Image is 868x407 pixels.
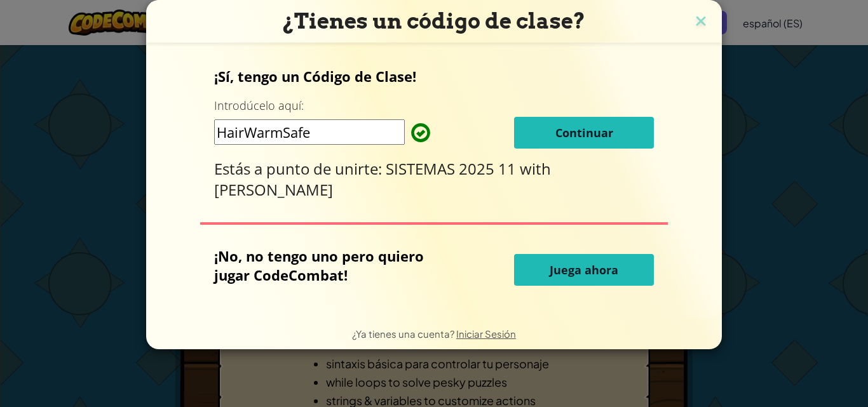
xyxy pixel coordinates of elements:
[214,98,304,114] label: Introdúcelo aquí:
[214,246,451,284] p: ¡No, no tengo uno pero quiero jugar CodeCombat!
[514,117,654,149] button: Continuar
[283,8,585,34] span: ¿Tienes un código de clase?
[693,13,709,32] img: close icon
[555,125,613,140] span: Continuar
[514,254,654,286] button: Juega ahora
[386,158,520,179] span: SISTEMAS 2025 11
[520,158,551,179] span: with
[214,158,386,179] span: Estás a punto de unirte:
[214,179,333,200] span: [PERSON_NAME]
[352,328,456,340] span: ¿Ya tienes una cuenta?
[214,67,654,86] p: ¡Sí, tengo un Código de Clase!
[550,262,618,277] span: Juega ahora
[456,328,516,340] a: Iniciar Sesión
